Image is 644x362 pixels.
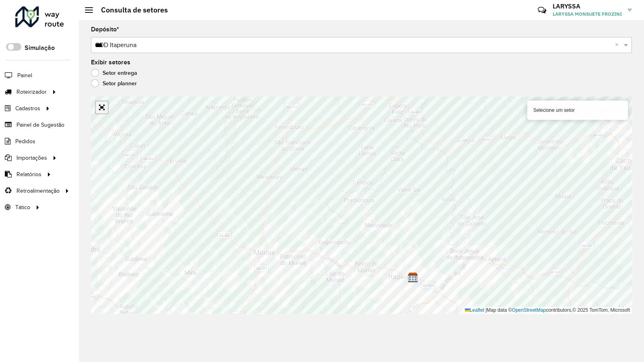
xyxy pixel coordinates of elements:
div: Map data © contributors,© 2025 TomTom, Microsoft [463,307,632,314]
span: Retroalimentação [17,187,60,195]
span: Roteirizador [17,88,47,96]
a: Leaflet [465,307,484,313]
a: Abrir mapa em tela cheia [96,101,108,113]
span: Clear all [615,40,622,50]
span: LARYSSA MONSUETE FROZINI [553,10,622,18]
span: Painel [17,71,32,80]
label: Exibir setores [91,58,130,67]
h3: LARYSSA [553,2,622,10]
label: Depósito [91,25,119,34]
span: Importações [17,154,47,162]
label: Setor entrega [91,69,137,77]
a: Contato Rápido [533,2,551,19]
span: Pedidos [15,137,35,146]
a: OpenStreetMap [512,307,546,313]
span: Relatórios [17,170,41,179]
span: Tático [15,203,30,212]
div: Selecione um setor [527,101,628,120]
label: Simulação [25,43,55,53]
label: Setor planner [91,79,137,87]
span: Painel de Sugestão [17,121,64,129]
span: Cadastros [15,104,40,113]
h2: Consulta de setores [93,6,168,14]
span: | [485,307,487,313]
